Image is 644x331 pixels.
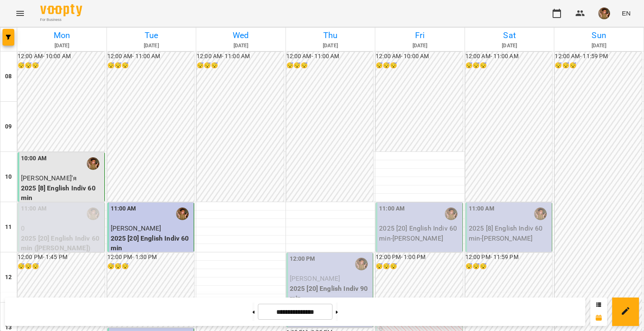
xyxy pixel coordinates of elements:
h6: 😴😴😴 [107,262,195,271]
img: Горошинська Олександра (а) [87,157,99,170]
h6: 12:00 AM - 11:00 AM [286,52,374,61]
span: EN [622,9,631,18]
h6: [DATE] [466,42,553,50]
h6: Fri [377,29,463,42]
h6: 12:00 AM - 11:00 AM [197,52,284,61]
img: 166010c4e833d35833869840c76da126.jpeg [598,8,610,19]
h6: 08 [5,72,12,81]
img: Горошинська Олександра (а) [355,258,368,270]
h6: Sat [466,29,553,42]
span: [PERSON_NAME]'я [21,174,77,182]
h6: 😴😴😴 [286,61,374,70]
img: Горошинська Олександра (а) [445,208,457,220]
h6: 😴😴😴 [197,61,284,70]
img: Voopty Logo [40,4,82,16]
h6: 10 [5,172,12,182]
label: 12:00 PM [290,254,315,264]
label: 11:00 AM [21,204,47,213]
h6: 😴😴😴 [376,262,463,271]
h6: 😴😴😴 [465,61,553,70]
h6: 😴😴😴 [107,61,195,70]
p: 2025 [20] English Indiv 60 min [111,233,192,253]
img: Горошинська Олександра (а) [176,208,189,220]
h6: 09 [5,122,12,131]
h6: Sun [556,29,642,42]
h6: 😴😴😴 [18,61,105,70]
p: 2025 [20] English Indiv 60 min - [PERSON_NAME] [379,223,461,243]
h6: 12:00 AM - 11:59 PM [555,52,642,61]
span: [PERSON_NAME] [290,275,340,282]
label: 11:00 AM [379,204,405,213]
img: Горошинська Олександра (а) [534,208,547,220]
h6: 12:00 AM - 11:00 AM [107,52,195,61]
h6: 12:00 PM - 11:59 PM [465,253,553,262]
h6: [DATE] [108,42,195,50]
h6: 12 [5,273,12,282]
h6: 😴😴😴 [465,262,553,271]
p: 0 [21,223,103,233]
h6: 12:00 PM - 1:45 PM [18,253,105,262]
h6: Mon [18,29,105,42]
h6: 11 [5,223,12,232]
label: 10:00 AM [21,154,47,163]
h6: Thu [287,29,374,42]
h6: 12:00 PM - 1:30 PM [107,253,195,262]
h6: Wed [197,29,284,42]
button: Menu [10,3,30,23]
span: For Business [40,17,82,23]
h6: [DATE] [556,42,642,50]
h6: 😴😴😴 [376,61,463,70]
button: EN [618,5,634,21]
label: 11:00 AM [111,204,136,213]
p: 2025 [8] English Indiv 60 min [21,183,103,203]
p: 2025 [20] English Indiv 90 min [290,284,371,303]
p: 2025 [20] English Indiv 60 min ([PERSON_NAME]) [21,233,103,253]
img: Горошинська Олександра (а) [87,208,99,220]
label: 11:00 AM [469,204,494,213]
h6: 12:00 AM - 10:00 AM [18,52,105,61]
h6: 😴😴😴 [18,262,105,271]
h6: Tue [108,29,195,42]
h6: [DATE] [377,42,463,50]
h6: [DATE] [287,42,374,50]
span: [PERSON_NAME] [111,224,161,232]
h6: 12:00 AM - 11:00 AM [465,52,553,61]
p: 2025 [8] English Indiv 60 min - [PERSON_NAME] [469,223,551,243]
h6: [DATE] [197,42,284,50]
h6: [DATE] [18,42,105,50]
h6: 😴😴😴 [555,61,642,70]
h6: 12:00 AM - 10:00 AM [376,52,463,61]
h6: 12:00 PM - 1:00 PM [376,253,463,262]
